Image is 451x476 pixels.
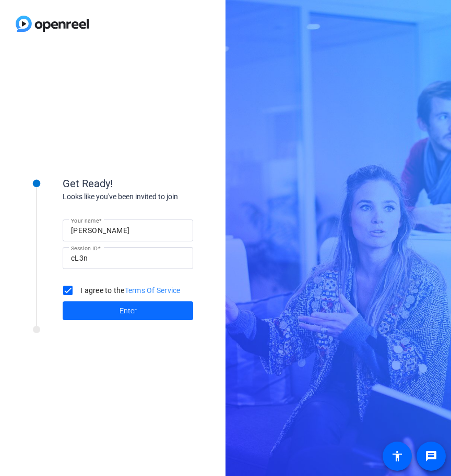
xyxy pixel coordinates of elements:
[63,176,271,191] div: Get Ready!
[425,450,437,462] mat-icon: message
[71,245,98,251] mat-label: Session ID
[71,217,99,224] mat-label: Your name
[125,286,181,295] a: Terms Of Service
[391,450,403,462] mat-icon: accessibility
[120,306,137,316] span: Enter
[63,191,271,202] div: Looks like you've been invited to join
[78,285,181,296] label: I agree to the
[63,301,193,320] button: Enter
